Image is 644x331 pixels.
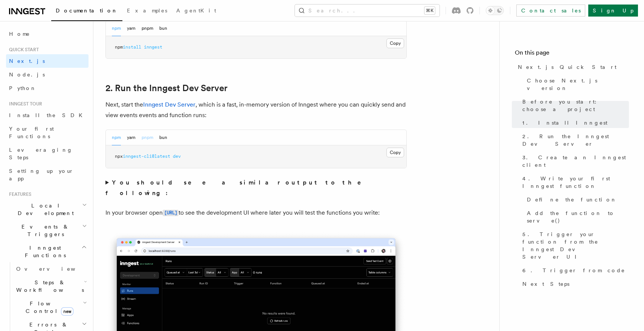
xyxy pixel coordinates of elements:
[13,300,83,315] span: Flow Control
[144,44,162,50] span: inngest
[61,307,73,316] span: new
[519,151,629,172] a: 3. Create an Inngest client
[9,30,30,38] span: Home
[522,119,607,127] span: 1. Install Inngest
[519,95,629,116] a: Before you start: choose a project
[6,47,39,53] span: Quick start
[51,2,122,21] a: Documentation
[159,130,167,145] button: bun
[122,2,172,20] a: Examples
[527,77,629,92] span: Choose Next.js version
[143,101,195,108] a: Inngest Dev Server
[6,27,89,41] a: Home
[6,54,89,68] a: Next.js
[6,81,89,95] a: Python
[13,297,89,318] button: Flow Controlnew
[105,179,372,197] strong: You should see a similar output to the following:
[56,8,118,14] span: Documentation
[9,72,45,78] span: Node.js
[115,154,123,159] span: npx
[105,177,407,198] summary: You should see a similar output to the following:
[6,199,89,220] button: Local Development
[6,122,89,143] a: Your first Functions
[6,223,82,238] span: Events & Triggers
[127,130,136,145] button: yarn
[9,85,37,91] span: Python
[522,280,569,288] span: Next Steps
[163,210,179,216] code: [URL]
[6,191,31,197] span: Features
[173,154,181,159] span: dev
[6,164,89,185] a: Setting up your app
[516,5,585,17] a: Contact sales
[515,48,629,60] h4: On this page
[13,262,89,276] a: Overview
[519,227,629,264] a: 5. Trigger your function from the Inngest Dev Server UI
[13,276,89,297] button: Steps & Workflows
[522,98,629,113] span: Before you start: choose a project
[524,193,629,206] a: Define the function
[105,83,227,93] a: 2. Run the Inngest Dev Server
[6,220,89,241] button: Events & Triggers
[386,148,404,157] button: Copy
[6,241,89,262] button: Inngest Functions
[519,264,629,277] a: 6. Trigger from code
[163,209,179,216] a: [URL]
[112,21,121,36] button: npm
[522,267,625,274] span: 6. Trigger from code
[527,209,629,224] span: Add the function to serve()
[524,74,629,95] a: Choose Next.js version
[522,154,629,169] span: 3. Create an Inngest client
[522,175,629,190] span: 4. Write your first Inngest function
[527,196,617,203] span: Define the function
[142,130,153,145] button: pnpm
[9,58,45,64] span: Next.js
[522,230,629,261] span: 5. Trigger your function from the Inngest Dev Server UI
[519,172,629,193] a: 4. Write your first Inngest function
[112,130,121,145] button: npm
[486,6,504,15] button: Toggle dark mode
[127,8,167,14] span: Examples
[6,68,89,81] a: Node.js
[522,133,629,148] span: 2. Run the Inngest Dev Server
[142,21,153,36] button: pnpm
[6,143,89,164] a: Leveraging Steps
[176,8,216,14] span: AgentKit
[16,266,94,272] span: Overview
[519,277,629,291] a: Next Steps
[172,2,221,20] a: AgentKit
[123,44,141,50] span: install
[9,112,87,118] span: Install the SDK
[519,116,629,130] a: 1. Install Inngest
[518,63,617,71] span: Next.js Quick Start
[6,101,42,107] span: Inngest tour
[13,279,84,294] span: Steps & Workflows
[519,130,629,151] a: 2. Run the Inngest Dev Server
[524,206,629,227] a: Add the function to serve()
[127,21,136,36] button: yarn
[115,44,123,50] span: npm
[6,244,81,259] span: Inngest Functions
[6,202,82,217] span: Local Development
[105,207,407,218] p: In your browser open to see the development UI where later you will test the functions you write:
[9,126,54,139] span: Your first Functions
[515,60,629,74] a: Next.js Quick Start
[105,99,407,121] p: Next, start the , which is a fast, in-memory version of Inngest where you can quickly send and vi...
[9,168,74,182] span: Setting up your app
[424,7,435,14] kbd: ⌘K
[9,147,73,160] span: Leveraging Steps
[123,154,170,159] span: inngest-cli@latest
[6,108,89,122] a: Install the SDK
[295,5,440,17] button: Search...⌘K
[588,5,638,17] a: Sign Up
[386,38,404,48] button: Copy
[159,21,167,36] button: bun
